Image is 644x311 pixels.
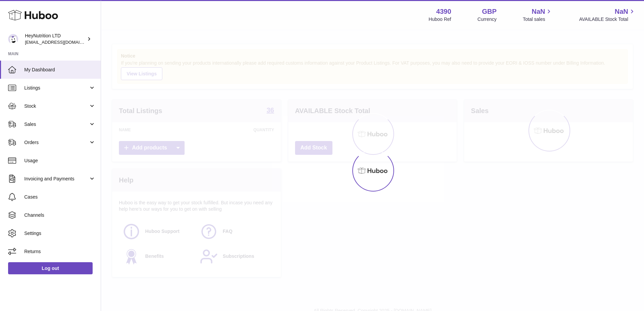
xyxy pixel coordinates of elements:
span: Usage [24,158,96,164]
span: Sales [24,121,89,128]
span: NaN [615,7,628,16]
span: Channels [24,212,96,218]
span: NaN [532,7,545,16]
a: Log out [8,262,93,274]
img: internalAdmin-4390@internal.huboo.com [8,34,18,44]
strong: 4390 [436,7,451,16]
span: Invoicing and Payments [24,176,89,182]
div: HeyNutrition LTD [25,33,86,45]
span: Total sales [523,16,553,23]
div: Currency [478,16,497,23]
a: NaN AVAILABLE Stock Total [579,7,636,23]
span: My Dashboard [24,67,96,73]
span: Stock [24,103,89,109]
span: Settings [24,230,96,237]
a: NaN Total sales [523,7,553,23]
strong: GBP [482,7,496,16]
span: Listings [24,85,89,91]
span: Returns [24,248,96,255]
div: Huboo Ref [429,16,451,23]
span: [EMAIL_ADDRESS][DOMAIN_NAME] [25,39,99,45]
span: Orders [24,139,89,146]
span: AVAILABLE Stock Total [579,16,636,23]
span: Cases [24,194,96,200]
